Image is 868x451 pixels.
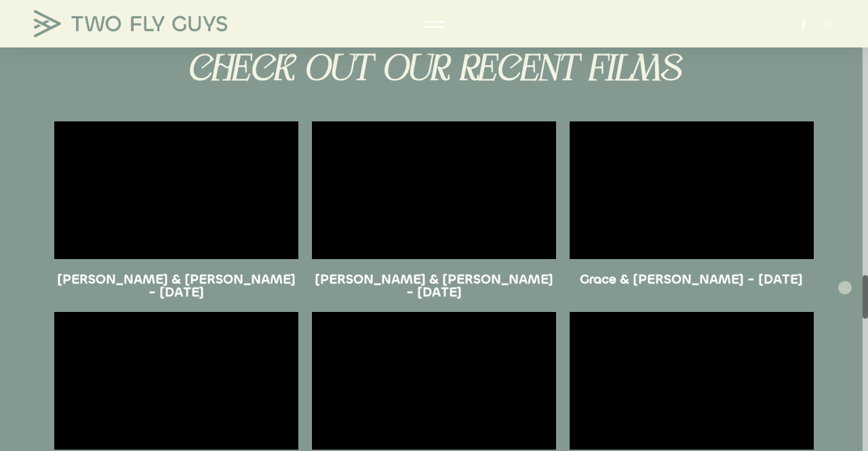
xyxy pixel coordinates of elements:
iframe: vimeo Video Player [312,312,556,449]
h5: Grace & [PERSON_NAME] - [DATE] [570,273,814,286]
iframe: vimeo Video Player [570,312,814,449]
iframe: vimeo Video Player [54,312,298,449]
iframe: vimeo Video Player [570,121,814,258]
h5: [PERSON_NAME] & [PERSON_NAME] - [DATE] [312,273,556,298]
div: CHECK OUT OUR RECENT FILMS [54,44,814,90]
h5: [PERSON_NAME] & [PERSON_NAME] - [DATE] [54,273,298,298]
iframe: vimeo Video Player [312,121,556,258]
iframe: vimeo Video Player [54,121,298,258]
a: TWO FLY GUYS MEDIA TWO FLY GUYS MEDIA [34,10,237,37]
img: TWO FLY GUYS MEDIA [34,10,227,37]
